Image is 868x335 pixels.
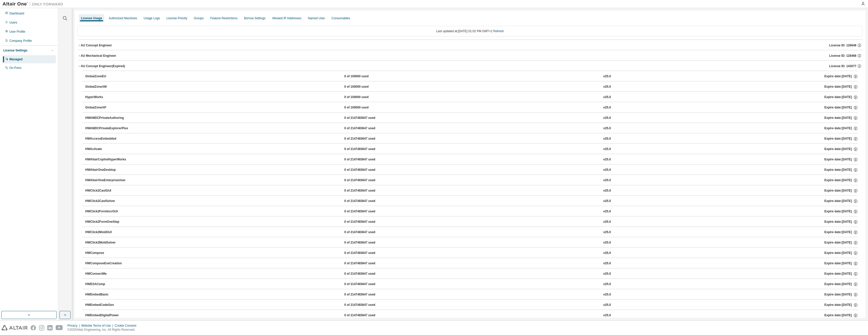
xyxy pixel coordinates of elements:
[824,272,858,276] div: Expire date: [DATE]
[85,272,131,276] div: HWConnectMe
[603,303,611,307] div: v25.0
[47,325,53,330] img: linkedin.svg
[85,154,858,165] button: HWAltairCopilotHyperWorks0 of 2147483647 usedv25.0Expire date:[DATE]
[3,2,66,7] img: Altair One
[85,92,858,103] button: HyperWorks0 of 100000 usedv25.0Expire date:[DATE]
[85,216,858,228] button: HWClick2FormOneStep0 of 2147483647 usedv25.0Expire date:[DATE]
[824,240,858,245] div: Expire date: [DATE]
[85,261,131,266] div: HWComposeExeCreation
[824,85,858,89] div: Expire date: [DATE]
[85,178,131,183] div: HWAltairOneEnterpriseUser
[603,189,611,193] div: v25.0
[344,74,390,79] div: 0 of 100000 used
[81,64,125,68] div: AU Concept Engineer (Expired)
[603,261,611,266] div: v25.0
[9,11,24,15] div: Dashboard
[81,16,102,20] div: License Usage
[85,300,858,311] button: HWEmbedCodeGen0 of 2147483647 usedv25.0Expire date:[DATE]
[344,220,390,224] div: 0 of 2147483647 used
[603,282,611,287] div: v25.0
[603,105,611,110] div: v25.0
[603,178,611,183] div: v25.0
[85,199,131,203] div: HWClick2CastSolver
[85,126,131,131] div: HWAMDCPrivateExplorerPlus
[166,16,187,20] div: License Priority
[85,116,131,120] div: HWAMDCPrivateAuthoring
[829,54,856,58] span: License ID: 128468
[344,209,390,214] div: 0 of 2147483647 used
[493,29,504,33] a: Refresh
[332,16,350,20] div: Consumables
[9,21,17,25] div: Users
[85,102,858,113] button: GlobalZoneAP0 of 100000 usedv25.0Expire date:[DATE]
[344,116,390,120] div: 0 of 2147483647 used
[824,313,858,318] div: Expire date: [DATE]
[85,237,858,248] button: HWClick2MoldSolver0 of 2147483647 usedv25.0Expire date:[DATE]
[603,313,611,318] div: v25.0
[344,157,390,162] div: 0 of 2147483647 used
[344,313,390,318] div: 0 of 2147483647 used
[344,251,390,255] div: 0 of 2147483647 used
[344,261,390,266] div: 0 of 2147483647 used
[603,147,611,152] div: v25.0
[824,74,858,79] div: Expire date: [DATE]
[308,16,325,20] div: Named User
[81,43,112,47] div: AU Concept Engineer
[56,325,63,330] img: youtube.svg
[78,26,862,36] div: Last updated at: [DATE] 01:02 PM GMT+2
[344,178,390,183] div: 0 of 2147483647 used
[85,248,858,259] button: HWCompose0 of 2147483647 usedv25.0Expire date:[DATE]
[78,40,862,51] button: AU Concept EngineerLicense ID: 126646
[68,324,81,328] div: Privacy
[85,133,858,144] button: HWAccessEmbedded0 of 2147483647 usedv25.0Expire date:[DATE]
[85,74,131,79] div: GlobalZoneEU
[78,61,862,72] button: AU Concept Engineer(Expired)License ID: 143077
[85,185,858,196] button: HWClick2CastGUI0 of 2147483647 usedv25.0Expire date:[DATE]
[344,282,390,287] div: 0 of 2147483647 used
[85,196,858,207] button: HWClick2CastSolver0 of 2147483647 usedv25.0Expire date:[DATE]
[85,279,858,290] button: HWESAComp0 of 2147483647 usedv25.0Expire date:[DATE]
[85,164,858,176] button: HWAltairOneDesktop0 of 2147483647 usedv25.0Expire date:[DATE]
[824,168,858,172] div: Expire date: [DATE]
[824,199,858,203] div: Expire date: [DATE]
[824,116,858,120] div: Expire date: [DATE]
[603,74,611,79] div: v25.0
[39,325,44,330] img: instagram.svg
[824,230,858,235] div: Expire date: [DATE]
[85,137,131,141] div: HWAccessEmbedded
[824,292,858,297] div: Expire date: [DATE]
[85,227,858,238] button: HWClick2MoldGUI0 of 2147483647 usedv25.0Expire date:[DATE]
[824,220,858,224] div: Expire date: [DATE]
[85,105,131,110] div: GlobalZoneAP
[85,251,131,255] div: HWCompose
[344,168,390,172] div: 0 of 2147483647 used
[603,209,611,214] div: v25.0
[2,325,28,330] img: altair_logo.svg
[603,292,611,297] div: v25.0
[3,48,27,52] div: License Settings
[824,189,858,193] div: Expire date: [DATE]
[85,168,131,172] div: HWAltairOneDesktop
[824,261,858,266] div: Expire date: [DATE]
[824,105,858,110] div: Expire date: [DATE]
[603,199,611,203] div: v25.0
[344,126,390,131] div: 0 of 2147483647 used
[603,230,611,235] div: v25.0
[85,123,858,134] button: HWAMDCPrivateExplorerPlus0 of 2147483647 usedv25.0Expire date:[DATE]
[603,240,611,245] div: v25.0
[344,303,390,307] div: 0 of 2147483647 used
[824,209,858,214] div: Expire date: [DATE]
[194,16,204,20] div: Groups
[344,230,390,235] div: 0 of 2147483647 used
[344,272,390,276] div: 0 of 2147483647 used
[344,292,390,297] div: 0 of 2147483647 used
[9,30,25,34] div: User Profile
[824,251,858,255] div: Expire date: [DATE]
[85,175,858,186] button: HWAltairOneEnterpriseUser0 of 2147483647 usedv25.0Expire date:[DATE]
[85,85,131,89] div: GlobalZoneAM
[109,16,137,20] div: Authorized Machines
[344,189,390,193] div: 0 of 2147483647 used
[85,113,858,124] button: HWAMDCPrivateAuthoring0 of 2147483647 usedv25.0Expire date:[DATE]
[85,81,858,92] button: GlobalZoneAM0 of 100000 usedv25.0Expire date:[DATE]
[85,157,131,162] div: HWAltairCopilotHyperWorks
